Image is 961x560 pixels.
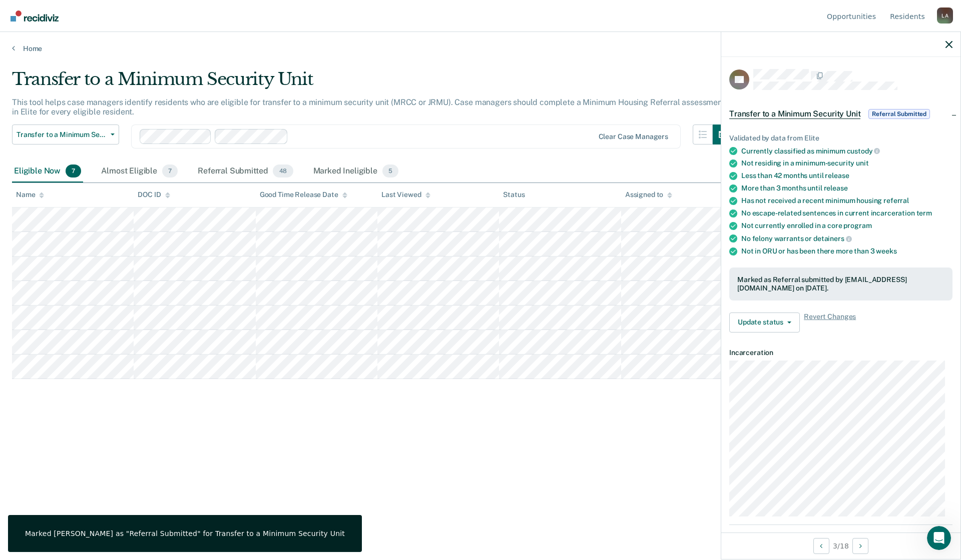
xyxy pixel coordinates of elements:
[741,247,952,255] div: Not in ORU or has been there more than 3
[741,234,952,243] div: No felony warrants or
[721,532,960,559] div: 3 / 18
[729,348,952,357] dt: Incarceration
[876,247,896,255] span: weeks
[937,7,953,23] button: Profile dropdown button
[382,164,398,177] span: 5
[824,184,848,192] span: release
[741,209,952,217] div: No escape-related sentences in current incarceration
[12,97,725,116] p: This tool helps case managers identify residents who are eligible for transfer to a minimum secur...
[66,164,81,177] span: 7
[11,10,59,21] img: Recidiviz
[737,275,944,292] div: Marked as Referral submitted by [EMAIL_ADDRESS][DOMAIN_NAME] on [DATE].
[825,171,849,179] span: release
[12,160,83,182] div: Eligible Now
[741,146,952,155] div: Currently classified as minimum
[741,184,952,192] div: More than 3 months until
[16,190,44,199] div: Name
[17,130,107,139] span: Transfer to a Minimum Security Unit
[883,196,909,204] span: referral
[937,7,953,23] div: L A
[741,221,952,230] div: Not currently enrolled in a core
[138,190,170,199] div: DOC ID
[741,196,952,205] div: Has not received a recent minimum housing
[99,160,180,182] div: Almost Eligible
[741,171,952,180] div: Less than 42 months until
[381,190,430,199] div: Last Viewed
[868,109,930,119] span: Referral Submitted
[25,529,345,538] div: Marked [PERSON_NAME] as "Referral Submitted" for Transfer to a Minimum Security Unit
[843,221,871,229] span: program
[599,132,668,141] div: Clear case managers
[12,69,733,97] div: Transfer to a Minimum Security Unit
[813,234,852,242] span: detainers
[741,159,952,167] div: Not residing in a minimum-security
[503,190,525,199] div: Status
[625,190,672,199] div: Assigned to
[813,538,829,554] button: Previous Opportunity
[12,44,949,53] a: Home
[721,98,960,130] div: Transfer to a Minimum Security UnitReferral Submitted
[196,160,295,182] div: Referral Submitted
[729,134,952,142] div: Validated by data from Elite
[916,209,932,217] span: term
[856,159,868,167] span: unit
[847,147,880,155] span: custody
[927,526,951,550] iframe: Intercom live chat
[729,109,860,119] span: Transfer to a Minimum Security Unit
[311,160,401,182] div: Marked Ineligible
[162,164,178,177] span: 7
[729,312,800,332] button: Update status
[260,190,347,199] div: Good Time Release Date
[273,164,293,177] span: 48
[804,312,856,332] span: Revert Changes
[852,538,868,554] button: Next Opportunity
